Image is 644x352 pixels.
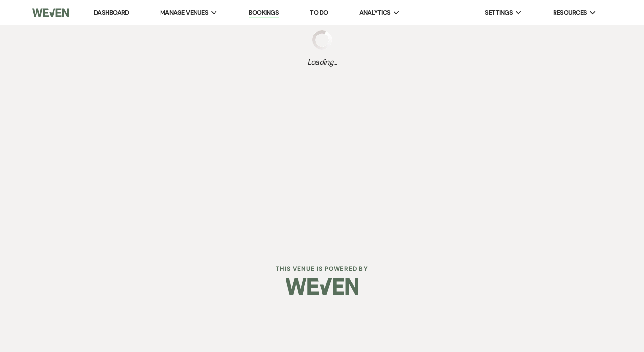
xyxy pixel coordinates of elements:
a: Bookings [249,8,279,18]
img: Weven Logo [286,269,358,303]
span: Settings [485,8,513,18]
span: Loading... [307,56,337,68]
img: loading spinner [312,30,332,50]
a: Dashboard [94,8,129,17]
span: Analytics [359,8,391,18]
span: Resources [553,8,587,18]
a: To Do [310,8,328,17]
span: Manage Venues [160,8,208,18]
img: Weven Logo [32,2,69,23]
